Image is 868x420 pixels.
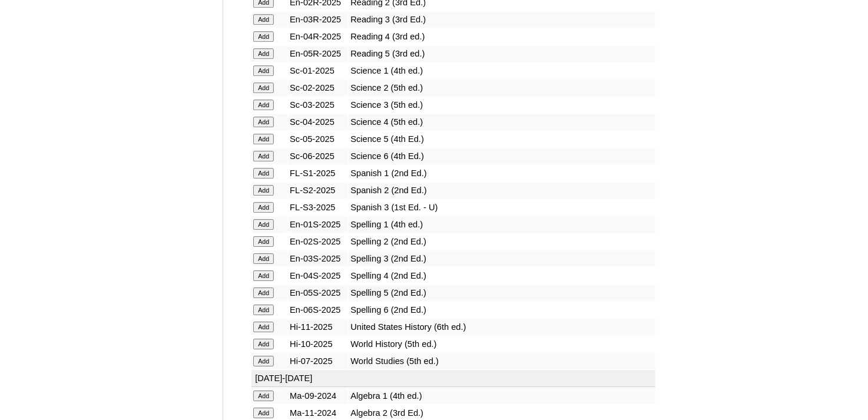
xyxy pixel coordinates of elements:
input: Add [253,270,274,281]
td: Sc-06-2025 [288,148,348,164]
input: Add [253,82,274,93]
td: Science 2 (5th ed.) [349,80,655,96]
td: Spanish 3 (1st Ed. - U) [349,199,655,216]
td: Science 4 (5th ed.) [349,114,655,130]
input: Add [253,305,274,315]
input: Add [253,31,274,42]
td: Spelling 1 (4th ed.) [349,216,655,233]
td: Spelling 3 (2nd Ed.) [349,250,655,267]
td: En-03R-2025 [288,11,348,28]
td: United States History (6th ed.) [349,319,655,335]
td: Science 5 (4th Ed.) [349,131,655,147]
td: Hi-07-2025 [288,353,348,369]
input: Add [253,219,274,230]
td: En-01S-2025 [288,216,348,233]
input: Add [253,339,274,349]
td: FL-S2-2025 [288,182,348,199]
td: Spelling 5 (2nd Ed.) [349,285,655,301]
td: Sc-02-2025 [288,80,348,96]
td: Hi-11-2025 [288,319,348,335]
td: Spelling 6 (2nd Ed.) [349,302,655,318]
input: Add [253,391,274,401]
td: En-06S-2025 [288,302,348,318]
td: World Studies (5th ed.) [349,353,655,369]
input: Add [253,322,274,332]
td: Hi-10-2025 [288,336,348,352]
td: Science 6 (4th Ed.) [349,148,655,164]
td: Reading 4 (3rd ed.) [349,28,655,45]
input: Add [253,202,274,213]
input: Add [253,287,274,298]
td: Spanish 1 (2nd Ed.) [349,165,655,181]
td: En-04R-2025 [288,28,348,45]
input: Add [253,117,274,127]
input: Add [253,48,274,59]
td: Spelling 4 (2nd Ed.) [349,267,655,284]
td: Science 1 (4th ed.) [349,62,655,79]
td: Spanish 2 (2nd Ed.) [349,182,655,199]
td: Sc-05-2025 [288,131,348,147]
td: Sc-03-2025 [288,97,348,113]
input: Add [253,185,274,196]
td: FL-S1-2025 [288,165,348,181]
input: Add [253,408,274,418]
input: Add [253,151,274,161]
input: Add [253,14,274,25]
td: En-02S-2025 [288,233,348,250]
input: Add [253,253,274,264]
input: Add [253,356,274,366]
input: Add [253,65,274,76]
input: Add [253,236,274,247]
td: En-03S-2025 [288,250,348,267]
td: Reading 3 (3rd Ed.) [349,11,655,28]
td: World History (5th ed.) [349,336,655,352]
td: Ma-09-2024 [288,388,348,404]
input: Add [253,100,274,110]
td: Reading 5 (3rd ed.) [349,45,655,62]
td: En-04S-2025 [288,267,348,284]
td: Sc-04-2025 [288,114,348,130]
td: En-05S-2025 [288,285,348,301]
td: Spelling 2 (2nd Ed.) [349,233,655,250]
td: [DATE]-[DATE] [251,370,655,388]
input: Add [253,168,274,178]
input: Add [253,134,274,144]
td: FL-S3-2025 [288,199,348,216]
td: Science 3 (5th ed.) [349,97,655,113]
td: En-05R-2025 [288,45,348,62]
td: Sc-01-2025 [288,62,348,79]
td: Algebra 1 (4th ed.) [349,388,655,404]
